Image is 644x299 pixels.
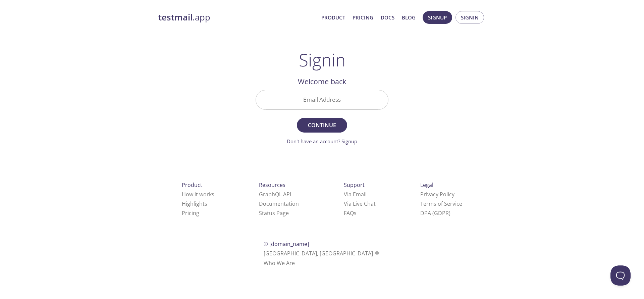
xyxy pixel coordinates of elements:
[354,209,357,217] span: s
[182,181,202,189] span: Product
[259,209,289,217] a: Status Page
[264,250,381,257] span: [GEOGRAPHIC_DATA], [GEOGRAPHIC_DATA]
[287,138,357,145] a: Don't have an account? Signup
[182,209,199,217] a: Pricing
[264,259,295,267] a: Who We Are
[610,265,631,286] iframe: Help Scout Beacon - Open
[259,200,299,207] a: Documentation
[344,181,365,189] span: Support
[256,76,388,87] h2: Welcome back
[297,118,347,133] button: Continue
[402,13,416,22] a: Blog
[304,120,340,130] span: Continue
[321,13,345,22] a: Product
[455,11,484,24] button: Signin
[420,209,450,217] a: DPA (GDPR)
[264,240,309,248] span: © [DOMAIN_NAME]
[423,11,452,24] button: Signup
[381,13,394,22] a: Docs
[353,13,373,22] a: Pricing
[344,209,357,217] a: FAQ
[158,12,316,23] a: testmail.app
[420,200,462,207] a: Terms of Service
[420,181,433,189] span: Legal
[182,200,207,207] a: Highlights
[344,191,367,198] a: Via Email
[428,13,447,22] span: Signup
[420,191,454,198] a: Privacy Policy
[158,11,193,23] strong: testmail
[344,200,376,207] a: Via Live Chat
[299,50,345,70] h1: Signin
[259,181,285,189] span: Resources
[182,191,214,198] a: How it works
[259,191,291,198] a: GraphQL API
[461,13,479,22] span: Signin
